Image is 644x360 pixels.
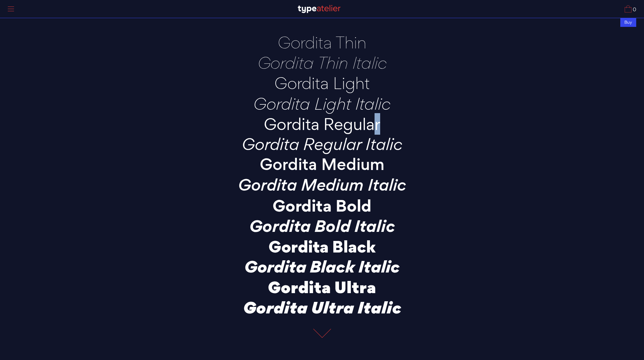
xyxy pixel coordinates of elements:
p: Gordita Regular [213,115,431,132]
p: Gordita Black Italic [213,258,431,275]
img: TA_Logo.svg [298,5,341,13]
span: 0 [632,7,636,12]
p: Gordita Medium Italic [213,176,431,193]
p: Gordita Thin Italic [213,54,431,71]
p: Gordita Regular Italic [213,136,431,153]
p: Gordita Bold [213,197,431,214]
p: Gordita Light [213,74,431,92]
div: Buy [620,18,636,27]
p: Gordita Ultra Italic [213,298,431,316]
img: Cart_Icon.svg [625,5,632,12]
p: Gordita Light Italic [213,95,431,112]
a: 0 [625,5,636,12]
p: Gordita Black [213,237,431,255]
p: Gordita Bold Italic [213,217,431,234]
p: Gordita Thin [213,34,431,51]
p: Gordita Medium [213,156,431,173]
p: Gordita Ultra [213,278,431,295]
